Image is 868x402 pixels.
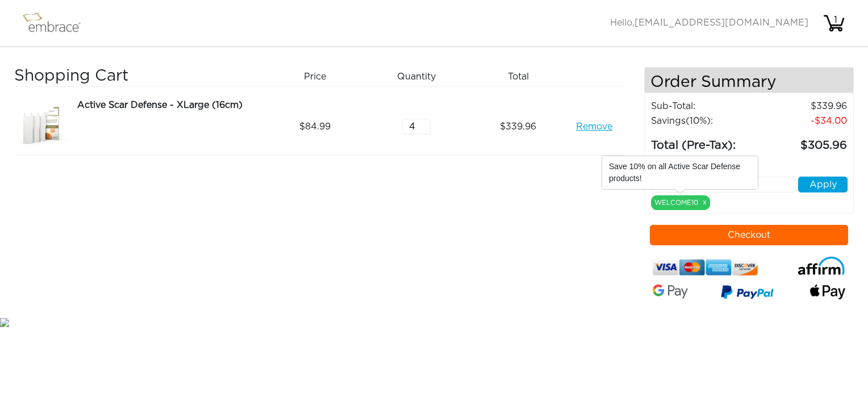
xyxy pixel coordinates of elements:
[299,120,331,133] span: 84.99
[650,114,759,128] td: Savings :
[576,120,612,133] a: Remove
[635,18,808,27] span: [EMAIL_ADDRESS][DOMAIN_NAME]
[650,99,759,114] td: Sub-Total:
[20,9,94,37] img: logo.png
[759,99,848,114] td: 339.96
[650,225,849,245] button: Checkout
[798,177,848,192] button: Apply
[759,114,848,128] td: 34.00
[650,128,759,154] td: Total (Pre-Tax):
[824,13,847,27] div: 1
[14,98,71,155] img: a09f5d18-8da6-11e7-9c79-02e45ca4b85b.jpeg
[610,18,808,27] span: Hello,
[645,68,854,93] h4: Order Summary
[500,120,536,133] span: 339.96
[759,128,848,154] td: 305.96
[823,18,845,27] a: 1
[471,67,573,86] div: Total
[651,195,710,210] div: WELCOME10
[397,70,436,83] span: Quantity
[268,67,370,86] div: Price
[721,282,774,304] img: paypal-v3.png
[77,98,260,112] div: Active Scar Defense - XLarge (16cm)
[810,284,845,299] img: fullApplePay.png
[823,12,845,35] img: cart
[653,257,758,278] img: credit-cards.png
[602,156,758,189] div: Save 10% on all Active Scar Defense products!
[703,197,707,207] a: x
[686,116,711,125] span: (10%)
[14,67,260,86] h3: Shopping Cart
[798,257,845,275] img: affirm-logo.svg
[653,284,688,299] img: Google-Pay-Logo.svg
